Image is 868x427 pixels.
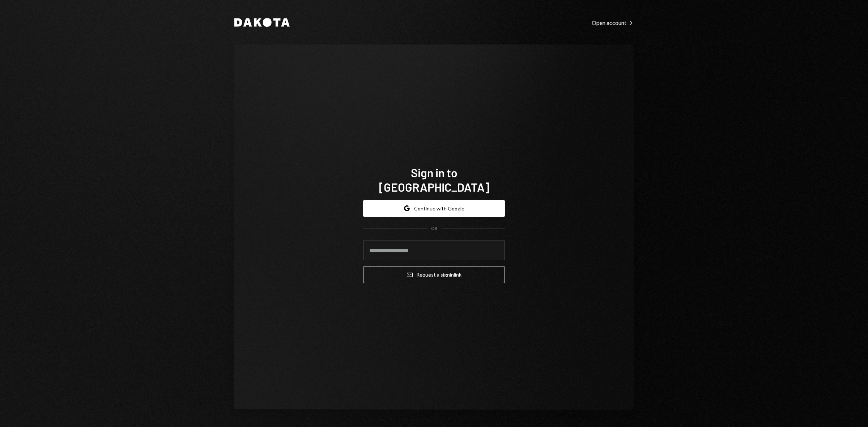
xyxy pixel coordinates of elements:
a: Open account [592,18,634,26]
div: OR [431,226,437,232]
button: Request a signinlink [363,266,505,283]
h1: Sign in to [GEOGRAPHIC_DATA] [363,165,505,194]
button: Continue with Google [363,200,505,217]
div: Open account [592,19,634,26]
